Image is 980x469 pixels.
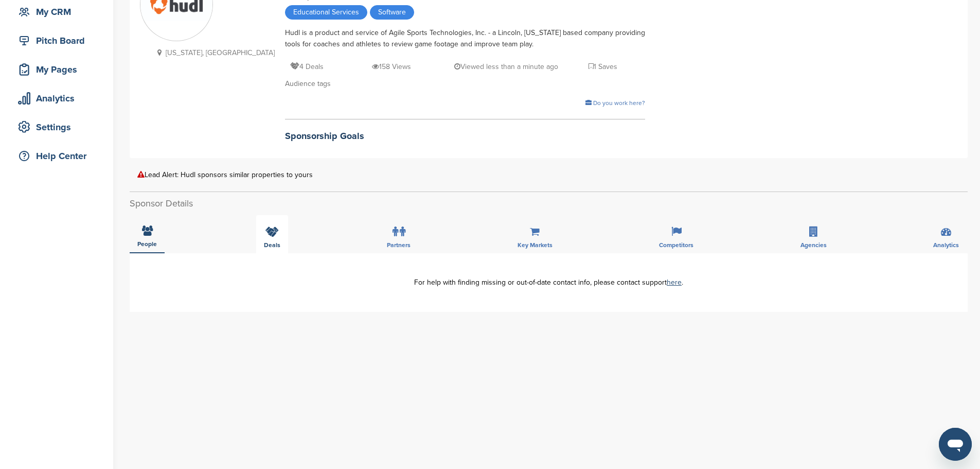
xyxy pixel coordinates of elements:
span: Analytics [933,242,959,248]
div: Hudl is a product and service of Agile Sports Technologies, Inc. - a Lincoln, [US_STATE] based co... [285,27,645,50]
a: here [667,278,682,287]
a: Help Center [10,144,103,168]
span: Do you work here? [593,99,645,107]
iframe: Button to launch messaging window [939,428,972,461]
a: Pitch Board [10,29,103,53]
span: People [137,241,157,247]
p: 158 Views [372,60,411,73]
div: Audience tags [285,78,645,90]
div: Lead Alert: Hudl sponsors similar properties to yours [137,171,960,179]
p: 4 Deals [290,60,324,73]
span: Deals [264,242,280,248]
div: Help Center [15,147,103,165]
div: Analytics [15,89,103,108]
span: Partners [387,242,411,248]
p: [US_STATE], [GEOGRAPHIC_DATA] [153,46,275,59]
span: Agencies [800,242,827,248]
div: For help with finding missing or out-of-date contact info, please contact support . [145,279,952,286]
span: Key Markets [518,242,553,248]
a: Settings [10,115,103,139]
div: Pitch Board [15,31,103,50]
h2: Sponsor Details [130,197,968,211]
h2: Sponsorship Goals [285,129,645,143]
p: 1 Saves [589,60,617,73]
a: Do you work here? [585,99,645,107]
span: Competitors [659,242,693,248]
div: My CRM [15,3,103,21]
span: Educational Services [285,5,367,20]
div: Settings [15,118,103,136]
a: My Pages [10,58,103,81]
a: Analytics [10,86,103,110]
span: Software [370,5,414,20]
div: My Pages [15,60,103,79]
p: Viewed less than a minute ago [454,60,558,73]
